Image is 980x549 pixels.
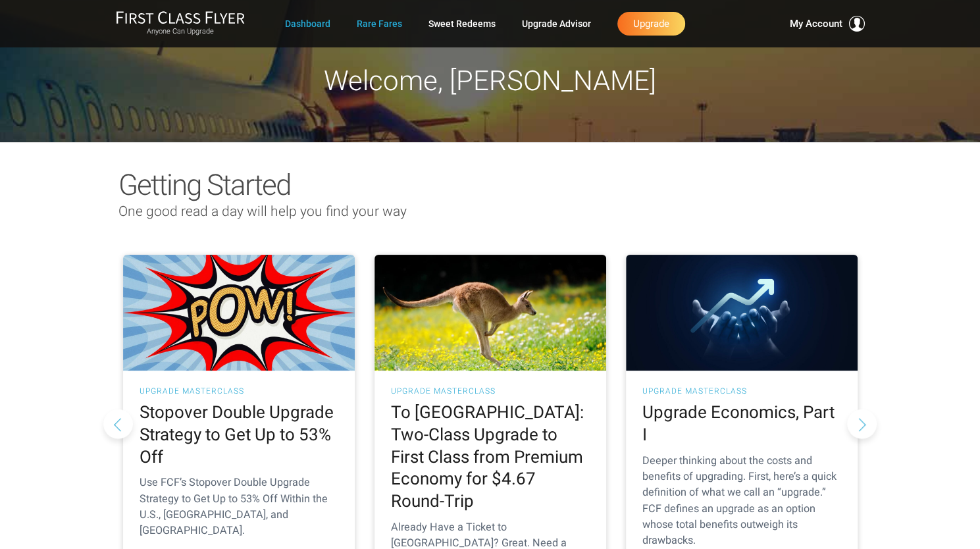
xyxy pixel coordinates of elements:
a: Rare Fares [357,12,402,36]
p: Use FCF’s Stopover Double Upgrade Strategy to Get Up to 53% Off Within the U.S., [GEOGRAPHIC_DATA... [140,475,338,538]
a: Sweet Redeems [428,12,496,36]
button: Next slide [847,409,877,438]
h2: Upgrade Economics, Part I [642,402,841,446]
a: First Class FlyerAnyone Can Upgrade [116,11,245,37]
span: Getting Started [118,168,290,202]
a: Upgrade [617,12,685,36]
h3: UPGRADE MASTERCLASS [642,387,841,395]
a: Upgrade Advisor [522,12,591,36]
img: First Class Flyer [116,11,245,24]
h2: To [GEOGRAPHIC_DATA]: Two-Class Upgrade to First Class from Premium Economy for $4.67 Round-Trip [391,402,590,513]
h2: Stopover Double Upgrade Strategy to Get Up to 53% Off [140,402,338,468]
h3: UPGRADE MASTERCLASS [391,387,590,395]
button: Previous slide [103,409,133,438]
button: My Account [790,16,865,32]
h3: UPGRADE MASTERCLASS [140,387,338,395]
p: Deeper thinking about the costs and benefits of upgrading. First, here’s a quick definition of wh... [642,453,841,549]
span: Welcome, [PERSON_NAME] [324,65,656,97]
a: Dashboard [285,12,330,36]
span: One good read a day will help you find your way [118,203,407,219]
span: My Account [790,16,842,32]
small: Anyone Can Upgrade [116,27,245,36]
